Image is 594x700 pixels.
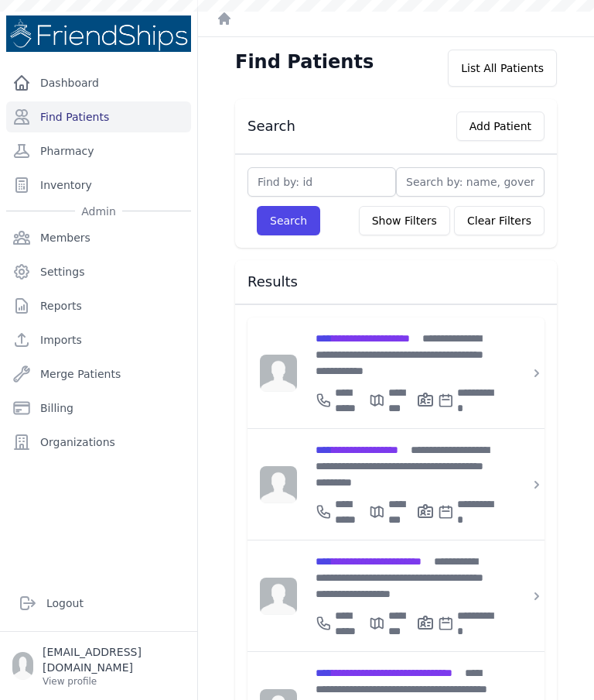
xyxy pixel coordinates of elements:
[359,206,450,235] button: Show Filters
[6,67,191,98] a: Dashboard
[448,50,557,87] div: List All Patients
[43,675,185,688] p: View profile
[260,355,297,392] img: person-242608b1a05df3501eefc295dc1bc67a.jpg
[6,15,191,52] img: Medical Missions EMR
[6,101,191,132] a: Find Patients
[6,170,191,201] a: Inventory
[260,466,297,503] img: person-242608b1a05df3501eefc295dc1bc67a.jpg
[6,136,191,166] a: Pharmacy
[456,112,544,141] button: Add Patient
[6,256,191,287] a: Settings
[6,324,191,355] a: Imports
[6,359,191,389] a: Merge Patients
[454,206,544,235] button: Clear Filters
[247,117,295,136] h3: Search
[6,222,191,253] a: Members
[260,578,297,615] img: person-242608b1a05df3501eefc295dc1bc67a.jpg
[257,206,320,235] button: Search
[235,50,374,74] h1: Find Patients
[6,290,191,321] a: Reports
[43,644,185,675] p: [EMAIL_ADDRESS][DOMAIN_NAME]
[6,393,191,424] a: Billing
[6,427,191,458] a: Organizations
[12,644,185,688] a: [EMAIL_ADDRESS][DOMAIN_NAME] View profile
[12,588,185,619] a: Logout
[75,204,122,219] span: Admin
[247,273,544,291] h3: Results
[247,167,396,197] input: Find by: id
[396,167,544,197] input: Search by: name, government id or phone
